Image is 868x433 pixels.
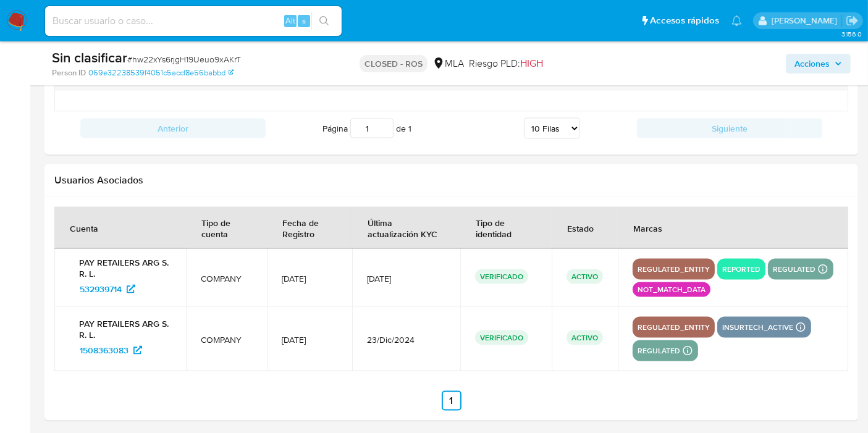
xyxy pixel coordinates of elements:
span: Acciones [794,54,830,74]
h2: Usuarios Asociados [54,174,848,187]
button: Acciones [786,54,851,74]
p: CLOSED - ROS [360,55,428,72]
b: Person ID [52,67,86,78]
span: # hw22xYs6rjgH19Ueuo9xAKrT [127,53,241,65]
div: MLA [432,57,464,70]
p: ignacio.bagnardi@mercadolibre.com [772,15,841,27]
a: 069e32238539f4051c5accf8e56babbd [88,67,234,78]
input: Buscar usuario o caso... [45,13,342,29]
a: Salir [846,14,859,27]
span: Alt [285,15,295,27]
a: Notificaciones [731,15,742,26]
button: search-icon [311,12,337,30]
span: 3.156.0 [841,29,862,39]
span: Riesgo PLD: [469,57,543,70]
span: Accesos rápidos [650,14,719,27]
b: Sin clasificar [52,48,127,67]
span: HIGH [520,56,543,70]
span: s [302,15,306,27]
